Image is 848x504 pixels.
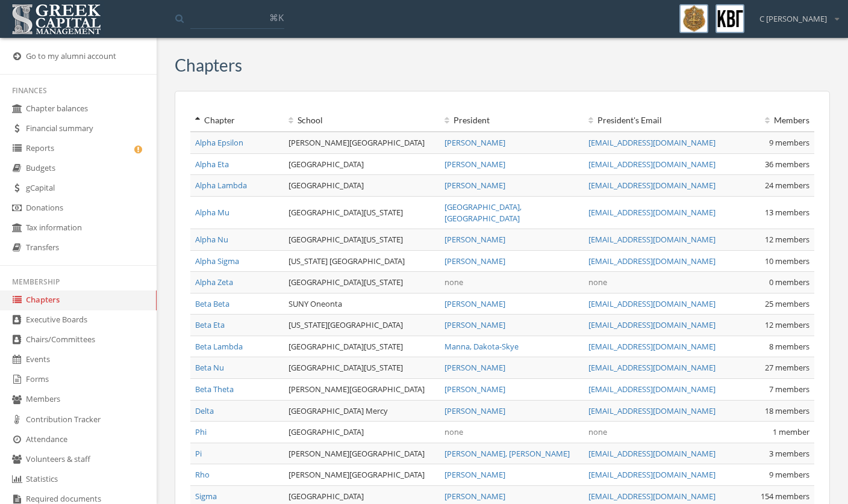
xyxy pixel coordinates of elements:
[588,137,715,148] a: [EMAIL_ADDRESS][DOMAIN_NAME]
[195,207,229,218] a: Alpha Mu
[759,13,827,25] span: C [PERSON_NAME]
[765,234,809,245] span: 12 members
[444,159,505,170] a: [PERSON_NAME]
[284,132,440,153] td: [PERSON_NAME][GEOGRAPHIC_DATA]
[444,137,505,148] a: [PERSON_NAME]
[284,464,440,486] td: [PERSON_NAME][GEOGRAPHIC_DATA]
[444,384,505,395] a: [PERSON_NAME]
[195,137,243,148] a: Alpha Epsilon
[769,469,809,480] span: 9 members
[588,469,715,480] a: [EMAIL_ADDRESS][DOMAIN_NAME]
[444,298,505,309] a: [PERSON_NAME]
[752,4,839,25] div: C [PERSON_NAME]
[195,426,207,437] a: Phi
[444,341,519,352] a: Manna, Dakota-Skye
[195,341,243,352] a: Beta Lambda
[195,362,224,373] a: Beta Nu
[769,448,809,459] span: 3 members
[444,256,505,266] a: [PERSON_NAME]
[588,159,715,170] a: [EMAIL_ADDRESS][DOMAIN_NAME]
[588,298,715,309] a: [EMAIL_ADDRESS][DOMAIN_NAME]
[588,319,715,330] a: [EMAIL_ADDRESS][DOMAIN_NAME]
[444,362,505,373] a: [PERSON_NAME]
[765,319,809,330] span: 12 members
[444,491,505,502] a: [PERSON_NAME]
[284,175,440,197] td: [GEOGRAPHIC_DATA]
[195,491,217,502] a: Sigma
[588,491,715,502] a: [EMAIL_ADDRESS][DOMAIN_NAME]
[588,180,715,191] a: [EMAIL_ADDRESS][DOMAIN_NAME]
[444,277,463,287] span: none
[765,298,809,309] span: 25 members
[284,229,440,251] td: [GEOGRAPHIC_DATA][US_STATE]
[444,201,522,224] a: [GEOGRAPHIC_DATA], [GEOGRAPHIC_DATA]
[588,341,715,352] a: [EMAIL_ADDRESS][DOMAIN_NAME]
[444,180,505,191] a: [PERSON_NAME]
[444,469,505,480] a: [PERSON_NAME]
[588,256,715,266] a: [EMAIL_ADDRESS][DOMAIN_NAME]
[765,256,809,266] span: 10 members
[284,250,440,272] td: [US_STATE] [GEOGRAPHIC_DATA]
[765,180,809,191] span: 24 members
[769,341,809,352] span: 8 members
[284,153,440,175] td: [GEOGRAPHIC_DATA]
[588,207,715,218] a: [EMAIL_ADDRESS][DOMAIN_NAME]
[765,405,809,416] span: 18 members
[773,426,809,437] span: 1 member
[769,137,809,148] span: 9 members
[284,196,440,229] td: [GEOGRAPHIC_DATA][US_STATE]
[195,319,225,330] a: Beta Eta
[444,426,463,437] span: none
[284,315,440,336] td: [US_STATE][GEOGRAPHIC_DATA]
[769,384,809,395] span: 7 members
[732,114,809,126] div: Members
[195,114,279,126] div: Chapter
[444,448,570,459] a: [PERSON_NAME], [PERSON_NAME]
[588,234,715,245] a: [EMAIL_ADDRESS][DOMAIN_NAME]
[588,384,715,395] a: [EMAIL_ADDRESS][DOMAIN_NAME]
[195,298,229,309] a: Beta Beta
[769,277,809,287] span: 0 members
[588,362,715,373] a: [EMAIL_ADDRESS][DOMAIN_NAME]
[444,234,505,245] a: [PERSON_NAME]
[588,277,607,287] span: none
[195,448,202,459] a: Pi
[588,448,715,459] a: [EMAIL_ADDRESS][DOMAIN_NAME]
[195,180,247,191] a: Alpha Lambda
[284,379,440,401] td: [PERSON_NAME][GEOGRAPHIC_DATA]
[765,207,809,218] span: 13 members
[444,405,505,416] a: [PERSON_NAME]
[761,491,809,502] span: 154 members
[195,256,239,266] a: Alpha Sigma
[444,114,578,126] div: President
[284,443,440,464] td: [PERSON_NAME][GEOGRAPHIC_DATA]
[284,293,440,315] td: SUNY Oneonta
[284,336,440,357] td: [GEOGRAPHIC_DATA][US_STATE]
[269,11,284,23] span: ⌘K
[195,159,229,170] a: Alpha Eta
[444,319,505,330] a: [PERSON_NAME]
[195,405,214,416] a: Delta
[175,56,242,75] h3: Chapters
[284,400,440,422] td: [GEOGRAPHIC_DATA] Mercy
[588,426,607,437] span: none
[588,405,715,416] a: [EMAIL_ADDRESS][DOMAIN_NAME]
[195,277,233,287] a: Alpha Zeta
[195,384,234,395] a: Beta Theta
[765,362,809,373] span: 27 members
[588,114,722,126] div: President 's Email
[195,469,210,480] a: Rho
[288,114,435,126] div: School
[284,422,440,443] td: [GEOGRAPHIC_DATA]
[284,357,440,379] td: [GEOGRAPHIC_DATA][US_STATE]
[284,272,440,293] td: [GEOGRAPHIC_DATA][US_STATE]
[765,159,809,170] span: 36 members
[195,234,228,245] a: Alpha Nu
